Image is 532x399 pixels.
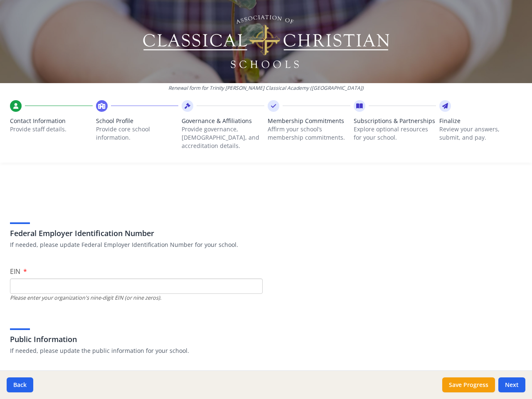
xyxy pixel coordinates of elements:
[142,12,391,71] img: Logo
[442,377,495,392] button: Save Progress
[10,241,522,249] p: If needed, please update Federal Employer Identification Number for your school.
[498,377,525,392] button: Next
[354,117,436,125] span: Subscriptions & Partnerships
[10,125,93,133] p: Provide staff details.
[96,125,179,142] p: Provide core school information.
[10,294,263,302] div: Please enter your organization's nine-digit EIN (or nine zeros).
[439,117,522,125] span: Finalize
[10,227,522,239] h3: Federal Employer Identification Number
[439,125,522,142] p: Review your answers, submit, and pay.
[354,125,436,142] p: Explore optional resources for your school.
[10,347,522,355] p: If needed, please update the public information for your school.
[10,117,93,125] span: Contact Information
[7,377,33,392] button: Back
[268,125,350,142] p: Affirm your school’s membership commitments.
[182,117,264,125] span: Governance & Affiliations
[10,267,20,276] span: EIN
[96,117,179,125] span: School Profile
[182,125,264,150] p: Provide governance, [DEMOGRAPHIC_DATA], and accreditation details.
[268,117,350,125] span: Membership Commitments
[10,333,522,345] h3: Public Information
